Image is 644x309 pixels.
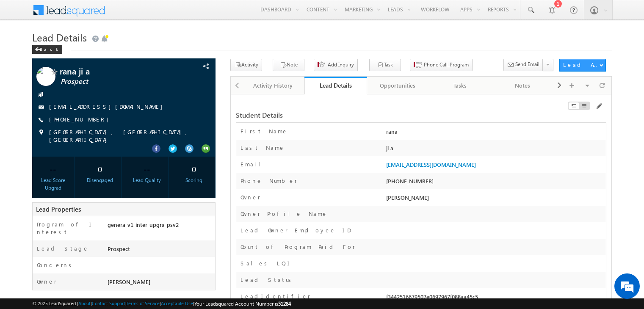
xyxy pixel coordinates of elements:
img: Profile photo [36,67,55,89]
div: Opportunities [374,80,422,91]
label: Phone Number [240,177,297,185]
label: Count of Program Paid For [240,243,355,251]
div: Tasks [436,80,484,91]
div: Activity History [249,80,297,91]
span: rana ji a [60,67,173,75]
span: [PERSON_NAME] [386,194,429,201]
span: [GEOGRAPHIC_DATA], [GEOGRAPHIC_DATA], [GEOGRAPHIC_DATA] [49,128,198,143]
label: Program of Interest [37,221,99,236]
label: Owner [37,278,57,285]
a: Tasks [429,77,492,94]
button: Task [369,59,401,71]
button: Activity [230,59,262,71]
label: Sales LQI [240,259,292,267]
div: Student Details [236,111,480,119]
a: About [78,301,91,306]
div: Notes [499,80,547,91]
div: Lead Actions [563,61,599,69]
button: Send Email [503,59,543,71]
span: Prospect [61,77,174,86]
a: Contact Support [92,301,125,306]
div: Scoring [175,177,213,184]
a: Activity History [242,77,304,94]
div: -- [34,161,72,177]
button: Note [273,59,304,71]
div: ji a [384,144,606,156]
a: Opportunities [367,77,429,94]
a: Lead Details [304,77,367,94]
a: [EMAIL_ADDRESS][DOMAIN_NAME] [386,161,476,168]
span: Send Email [515,61,539,68]
label: Concerns [37,261,75,269]
a: [EMAIL_ADDRESS][DOMAIN_NAME] [49,103,167,110]
label: Owner [240,193,260,201]
a: Terms of Service [127,301,160,306]
div: [PHONE_NUMBER] [384,177,606,189]
div: 0 [81,161,119,177]
span: Phone Call_Program [424,61,469,69]
div: -- [128,161,166,177]
label: Lead Stage [37,245,89,252]
label: Owner Profile Name [240,210,328,218]
label: Email [240,160,268,168]
label: Lead Owner Employee ID [240,226,351,234]
button: Phone Call_Program [410,59,473,71]
div: Lead Details [311,81,360,89]
span: [PHONE_NUMBER] [49,116,113,124]
button: Lead Actions [559,59,606,72]
span: Lead Details [32,30,87,44]
div: 0 [175,161,213,177]
a: Back [32,45,66,52]
div: Disengaged [81,177,119,184]
div: Back [32,45,62,54]
div: genera-v1-inter-upgra-psv2 [105,221,215,232]
div: Lead Score Upgrad [34,177,72,192]
div: rana [384,127,606,139]
span: Lead Properties [36,205,81,213]
label: Last Name [240,144,285,152]
a: Notes [492,77,554,94]
label: Lead Status [240,276,294,284]
div: f3442516679507e0697967f088aa45c5 [384,292,606,304]
label: LeadIdentifier [240,292,310,300]
span: 51284 [278,301,291,307]
a: Acceptable Use [161,301,193,306]
label: First Name [240,127,288,135]
span: [PERSON_NAME] [108,278,150,285]
span: © 2025 LeadSquared | | | | | [32,300,291,308]
button: Add Inquiry [314,59,358,71]
div: Prospect [105,245,215,257]
span: Add Inquiry [328,61,354,69]
span: Your Leadsquared Account Number is [194,301,291,307]
div: Lead Quality [128,177,166,184]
